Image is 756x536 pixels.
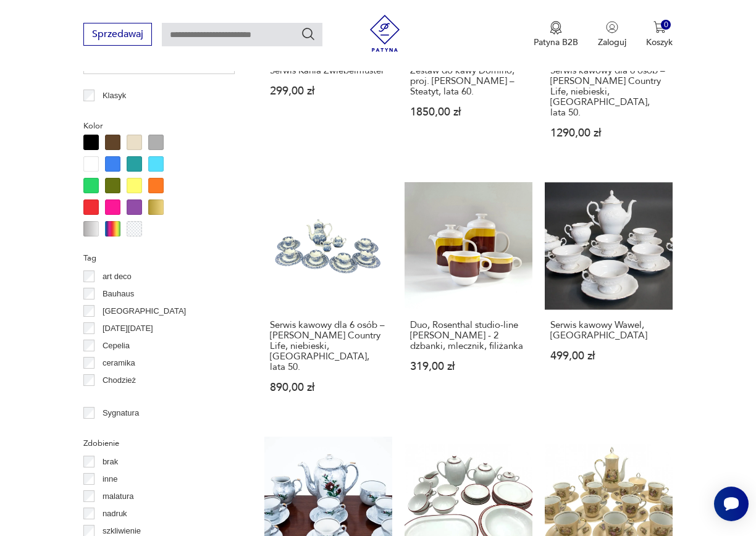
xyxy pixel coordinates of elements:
[103,455,118,469] p: brak
[103,472,118,486] p: inne
[103,406,139,420] p: Sygnatura
[410,361,527,372] p: 319,00 zł
[534,21,578,48] a: Ikona medaluPatyna B2B
[103,391,133,404] p: Ćmielów
[83,119,235,133] p: Kolor
[366,15,403,52] img: Patyna - sklep z meblami i dekoracjami vintage
[103,287,134,301] p: Bauhaus
[646,36,673,48] p: Koszyk
[534,36,578,48] p: Patyna B2B
[661,20,671,30] div: 0
[405,182,532,417] a: Duo, Rosenthal studio-line A. Pozzi - 2 dzbanki, mlecznik, filiżankaDuo, Rosenthal studio-line [P...
[598,36,626,48] p: Zaloguj
[598,21,626,48] button: Zaloguj
[534,21,578,48] button: Patyna B2B
[646,21,673,48] button: 0Koszyk
[606,21,618,33] img: Ikonka użytkownika
[103,89,126,103] p: Klasyk
[550,65,667,118] h3: Serwis kawowy dla 6 osób – [PERSON_NAME] Country Life, niebieski, [GEOGRAPHIC_DATA], lata 50.
[103,356,135,370] p: ceramika
[83,251,235,265] p: Tag
[410,320,527,351] h3: Duo, Rosenthal studio-line [PERSON_NAME] - 2 dzbanki, mlecznik, filiżanka
[545,182,673,417] a: Serwis kawowy Wawel, PolskaSerwis kawowy Wawel, [GEOGRAPHIC_DATA]499,00 zł
[550,128,667,138] p: 1290,00 zł
[550,351,667,361] p: 499,00 zł
[103,490,134,503] p: malatura
[270,320,387,372] h3: Serwis kawowy dla 6 osób – [PERSON_NAME] Country Life, niebieski, [GEOGRAPHIC_DATA], lata 50.
[410,65,527,97] h3: Zestaw do kawy Domino, proj. [PERSON_NAME] – Steatyt, lata 60.
[83,23,152,46] button: Sprzedawaj
[410,107,527,117] p: 1850,00 zł
[103,374,136,387] p: Chodzież
[270,86,387,96] p: 299,00 zł
[270,382,387,393] p: 890,00 zł
[301,27,316,41] button: Szukaj
[103,270,132,283] p: art deco
[83,437,235,450] p: Zdobienie
[653,21,666,33] img: Ikona koszyka
[103,304,186,318] p: [GEOGRAPHIC_DATA]
[714,487,749,521] iframe: Smartsupp widget button
[270,65,387,76] h3: Serwis Kahla Zwiebelmuster
[103,507,127,521] p: nadruk
[103,322,153,335] p: [DATE][DATE]
[103,339,130,353] p: Cepelia
[550,21,562,35] img: Ikona medalu
[550,320,667,341] h3: Serwis kawowy Wawel, [GEOGRAPHIC_DATA]
[83,31,152,40] a: Sprzedawaj
[264,182,392,417] a: Serwis kawowy dla 6 osób – Myott’s Country Life, niebieski, Anglia, lata 50.Serwis kawowy dla 6 o...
